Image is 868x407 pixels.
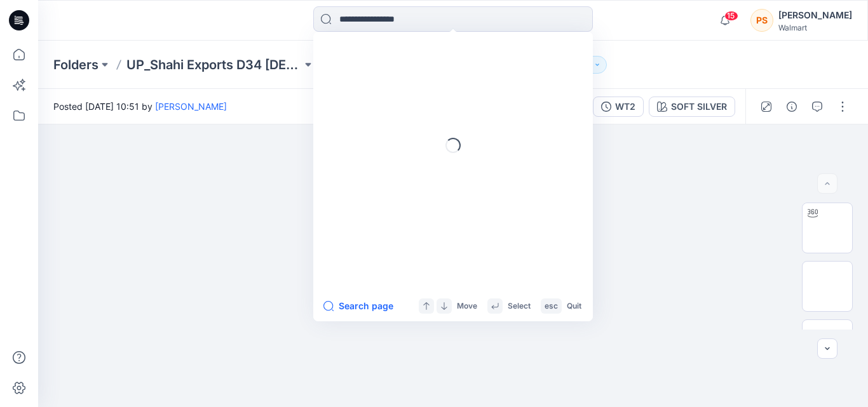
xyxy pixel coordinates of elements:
div: WT2 [615,100,635,114]
p: Move [457,300,477,313]
p: esc [545,300,558,313]
div: SOFT SILVER [671,100,727,114]
a: [PERSON_NAME] [155,101,227,112]
a: UP_Shahi Exports D34 [DEMOGRAPHIC_DATA] Tops [126,56,302,74]
img: eyJhbGciOiJIUzI1NiIsImtpZCI6IjAiLCJzbHQiOiJzZXMiLCJ0eXAiOiJKV1QifQ.eyJkYXRhIjp7InR5cGUiOiJzdG9yYW... [135,26,771,407]
p: Select [508,300,531,313]
button: SOFT SILVER [649,97,735,117]
span: Posted [DATE] 10:51 by [53,100,227,113]
button: WT2 [593,97,644,117]
p: Quit [567,300,581,313]
div: Walmart [778,23,852,32]
button: Details [782,97,802,117]
button: Search page [323,298,393,314]
span: 15 [724,11,738,21]
div: [PERSON_NAME] [778,8,852,23]
div: PS [750,9,773,32]
a: Folders [53,56,98,74]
